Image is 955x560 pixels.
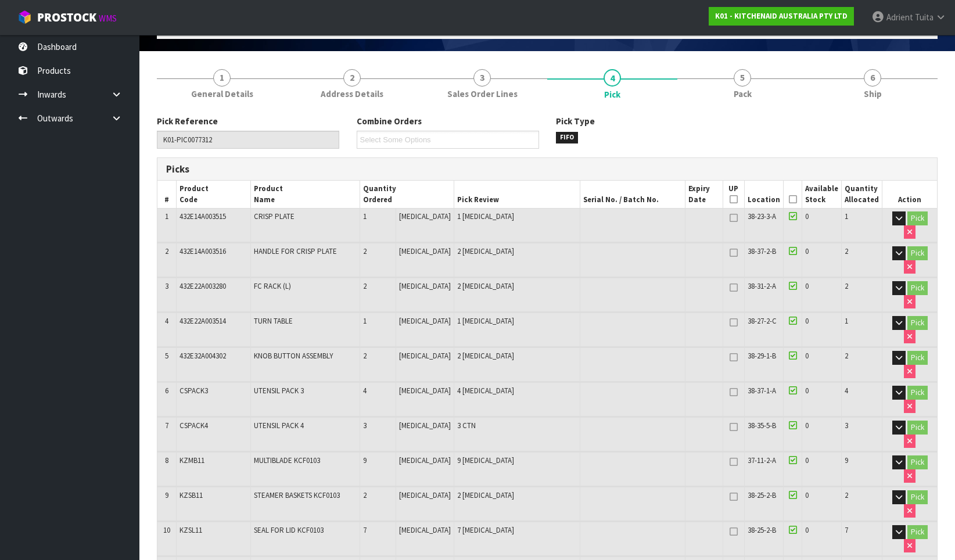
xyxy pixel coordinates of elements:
th: Quantity Allocated [842,181,882,208]
span: CSPACK4 [179,421,208,430]
span: 9 [845,455,848,465]
span: 2 [363,281,367,291]
span: 9 [363,455,367,465]
span: FIFO [556,132,578,143]
span: 432E22A003514 [179,316,226,326]
span: TURN TABLE [254,316,293,326]
th: Expiry Date [685,181,723,208]
span: 38-37-1-A [748,386,776,396]
span: 3 CTN [457,421,476,430]
span: [MEDICAL_DATA] [399,316,451,326]
button: Pick [907,316,928,330]
span: 4 [MEDICAL_DATA] [457,386,514,396]
span: 432E22A003280 [179,281,226,291]
span: 38-25-2-B [748,490,776,500]
th: Available Stock [802,181,842,208]
a: K01 - KITCHENAID AUSTRALIA PTY LTD [709,7,854,26]
span: KZMB11 [179,455,204,465]
span: 2 [165,246,168,256]
button: Pick [907,421,928,435]
span: KZSL11 [179,525,202,535]
span: 2 [343,69,361,87]
span: 2 [845,281,848,291]
span: 38-23-3-A [748,211,776,221]
span: [MEDICAL_DATA] [399,246,451,256]
span: Ship [864,88,882,100]
span: 3 [845,421,848,430]
span: [MEDICAL_DATA] [399,455,451,465]
th: Action [882,181,937,208]
span: [MEDICAL_DATA] [399,351,451,361]
span: KZSB11 [179,490,203,500]
span: 7 [MEDICAL_DATA] [457,525,514,535]
span: MULTIBLADE KCF0103 [254,455,320,465]
span: 6 [864,69,881,87]
span: 2 [MEDICAL_DATA] [457,490,514,500]
th: Pick Review [454,181,580,208]
span: 9 [MEDICAL_DATA] [457,455,514,465]
span: 1 [363,316,367,326]
span: Adrient [886,12,913,23]
button: Pick [907,351,928,365]
span: 0 [805,525,809,535]
small: WMS [99,13,117,24]
span: FC RACK (L) [254,281,291,291]
button: Pick [907,386,928,400]
button: Pick [907,246,928,260]
th: Product Code [176,181,251,208]
span: 1 [845,316,848,326]
span: 2 [MEDICAL_DATA] [457,246,514,256]
span: 1 [213,69,231,87]
th: Product Name [251,181,360,208]
span: 0 [805,246,809,256]
span: 9 [165,490,168,500]
span: 0 [805,386,809,396]
span: 432E32A004302 [179,351,226,361]
span: 37-11-2-A [748,455,776,465]
span: 1 [MEDICAL_DATA] [457,316,514,326]
span: SEAL FOR LID KCF0103 [254,525,324,535]
th: Quantity Ordered [360,181,454,208]
span: 5 [165,351,168,361]
span: 3 [165,281,168,291]
span: STEAMER BASKETS KCF0103 [254,490,340,500]
span: 432E14A003516 [179,246,226,256]
button: Pick [907,490,928,504]
span: [MEDICAL_DATA] [399,386,451,396]
span: 432E14A003515 [179,211,226,221]
th: Serial No. / Batch No. [580,181,685,208]
span: 4 [845,386,848,396]
span: 3 [473,69,491,87]
span: 2 [MEDICAL_DATA] [457,281,514,291]
span: 0 [805,490,809,500]
span: 2 [845,351,848,361]
span: 1 [845,211,848,221]
span: Address Details [321,88,383,100]
button: Pick [907,455,928,469]
span: 38-27-2-C [748,316,777,326]
span: 2 [845,490,848,500]
span: 7 [165,421,168,430]
label: Pick Reference [157,115,218,127]
strong: K01 - KITCHENAID AUSTRALIA PTY LTD [715,11,848,21]
span: 4 [363,386,367,396]
span: 4 [165,316,168,326]
span: 4 [604,69,621,87]
span: 3 [363,421,367,430]
span: 0 [805,211,809,221]
span: [MEDICAL_DATA] [399,421,451,430]
span: 6 [165,386,168,396]
span: 38-29-1-B [748,351,776,361]
span: 0 [805,281,809,291]
span: 38-25-2-B [748,525,776,535]
span: 5 [734,69,751,87]
span: [MEDICAL_DATA] [399,281,451,291]
span: 8 [165,455,168,465]
th: UP [723,181,744,208]
span: Sales Order Lines [447,88,518,100]
span: 1 [363,211,367,221]
img: cube-alt.png [17,10,32,24]
span: ProStock [37,10,96,25]
span: 2 [845,246,848,256]
span: 1 [MEDICAL_DATA] [457,211,514,221]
